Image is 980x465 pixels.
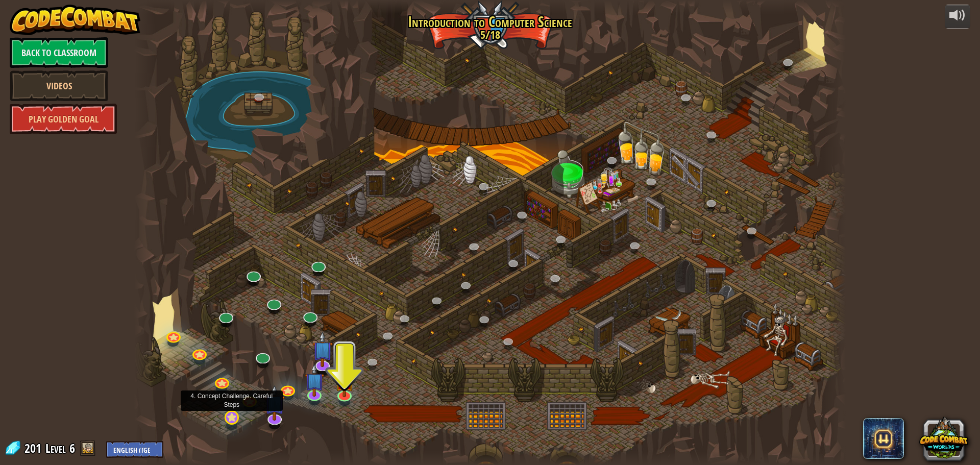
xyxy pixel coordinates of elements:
a: Play Golden Goal [10,104,117,134]
img: level-banner-unstarted-subscriber.png [305,364,324,397]
a: Videos [10,70,108,101]
img: level-banner-unstarted-subscriber.png [264,385,285,421]
span: 6 [69,440,75,456]
span: Level [45,440,66,457]
img: level-banner-unstarted-subscriber.png [312,332,333,368]
a: Back to Classroom [10,37,108,68]
button: Adjust volume [945,5,970,29]
img: CodeCombat - Learn how to code by playing a game [10,5,140,35]
img: level-banner-unstarted.png [335,364,354,397]
span: 201 [24,440,44,456]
